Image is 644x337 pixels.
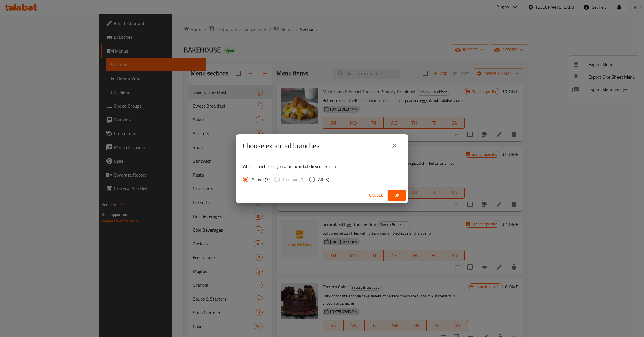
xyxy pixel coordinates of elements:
[243,164,401,169] p: Which branches do you want to include in your export?
[369,192,383,199] span: Cancel
[318,176,329,183] span: All (3)
[243,141,319,150] h2: Choose exported branches
[252,176,270,183] span: Active (3)
[388,190,406,201] button: Ok
[388,139,401,153] button: close
[283,176,304,183] span: Inactive (0)
[367,190,385,201] button: Cancel
[392,192,401,199] span: Ok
